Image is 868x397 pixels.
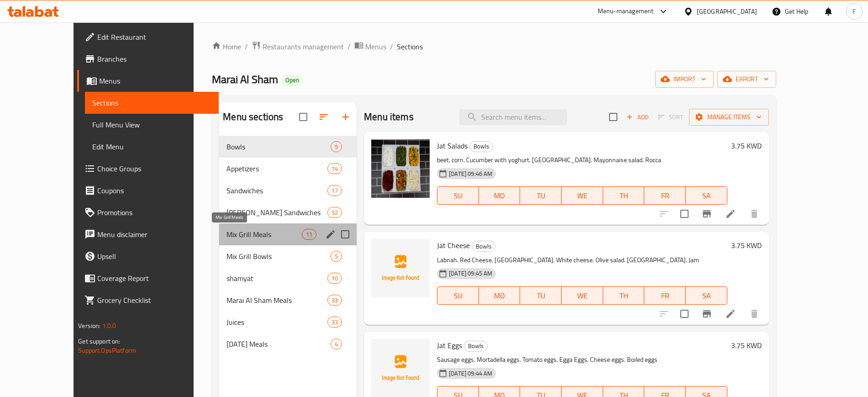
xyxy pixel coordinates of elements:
[731,239,762,252] h6: 3.75 KWD
[437,154,727,166] p: beet. corn. Cucumber with yoghurt. [GEOGRAPHIC_DATA]. Mayonnaise salad. Rocca
[219,223,357,245] div: Mix Grill Meals11edit
[562,286,603,305] button: WE
[219,180,357,201] div: Sandwiches17
[648,289,682,302] span: FR
[219,132,357,359] nav: Menu sections
[226,229,302,240] span: Mix Grill Meals
[226,185,327,196] span: Sandwiches
[92,141,211,152] span: Edit Menu
[717,71,776,88] button: export
[441,289,475,302] span: SU
[97,185,211,196] span: Coupons
[263,41,344,52] span: Restaurants management
[97,273,211,284] span: Coverage Report
[445,169,496,178] span: [DATE] 09:46 AM
[663,74,706,85] span: import
[603,286,645,305] button: TH
[371,239,430,297] img: Jat Cheese
[335,106,357,128] button: Add section
[331,339,342,349] div: items
[696,303,718,325] button: Branch-specific-item
[92,119,211,130] span: Full Menu View
[327,163,342,174] div: items
[437,254,727,266] p: Labnah. Red Cheese. [GEOGRAPHIC_DATA]. White cheese. Olive salad. [GEOGRAPHIC_DATA]. Jam
[294,107,313,127] span: Select all sections
[675,304,694,323] span: Select to update
[464,341,487,351] span: Bowls
[328,274,342,283] span: 10
[644,186,686,205] button: FR
[78,320,100,332] span: Version:
[226,251,331,262] div: Mix Grill Bowls
[437,339,462,352] span: Jat Eggs
[437,139,468,153] span: Jat Salads
[603,186,645,205] button: TH
[226,207,327,218] div: Shami Sandwiches
[78,344,136,356] a: Support.OpsPlatform
[102,320,116,332] span: 1.0.0
[623,110,652,124] button: Add
[219,158,357,180] div: Appetizers14
[77,289,218,311] a: Grocery Checklist
[226,141,331,152] span: Bowls
[97,229,211,240] span: Menu disclaimer
[354,41,386,53] a: Menus
[371,139,430,198] img: Jat Salads
[625,112,650,122] span: Add
[483,289,517,302] span: MO
[85,114,218,136] a: Full Menu View
[328,296,342,305] span: 33
[652,110,689,124] span: Select section first
[331,141,342,152] div: items
[282,76,303,84] span: Open
[520,286,562,305] button: TU
[97,53,211,64] span: Branches
[226,295,327,306] span: Marai Al Sham Meals
[562,186,603,205] button: WE
[212,41,241,52] a: Home
[469,141,493,152] div: Bowls
[226,273,327,284] div: shamyat
[226,339,331,349] div: Ramadan Meals
[689,109,769,126] button: Manage items
[483,189,517,202] span: MO
[607,189,641,202] span: TH
[97,251,211,262] span: Upsell
[219,311,357,333] div: Juices33
[347,41,351,52] li: /
[604,107,623,127] span: Select section
[77,48,218,70] a: Branches
[565,289,600,302] span: WE
[219,289,357,311] div: Marai Al Sham Meals33
[77,223,218,245] a: Menu disclaimer
[92,97,211,108] span: Sections
[226,207,327,218] span: [PERSON_NAME] Sandwiches
[725,208,736,219] a: Edit menu item
[675,204,694,223] span: Select to update
[328,318,342,327] span: 33
[324,228,337,241] button: edit
[328,186,342,195] span: 17
[437,238,470,252] span: Jat Cheese
[607,289,641,302] span: TH
[219,267,357,289] div: shamyat10
[696,203,718,225] button: Branch-specific-item
[644,286,686,305] button: FR
[524,289,558,302] span: TU
[245,41,248,52] li: /
[441,189,475,202] span: SU
[212,41,776,53] nav: breadcrumb
[437,186,479,205] button: SU
[252,41,344,53] a: Restaurants management
[743,203,765,225] button: delete
[445,269,496,278] span: [DATE] 09:45 AM
[313,106,335,128] span: Sort sections
[219,136,357,158] div: Bowls9
[226,163,327,174] span: Appetizers
[85,92,218,114] a: Sections
[520,186,562,205] button: TU
[437,286,479,305] button: SU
